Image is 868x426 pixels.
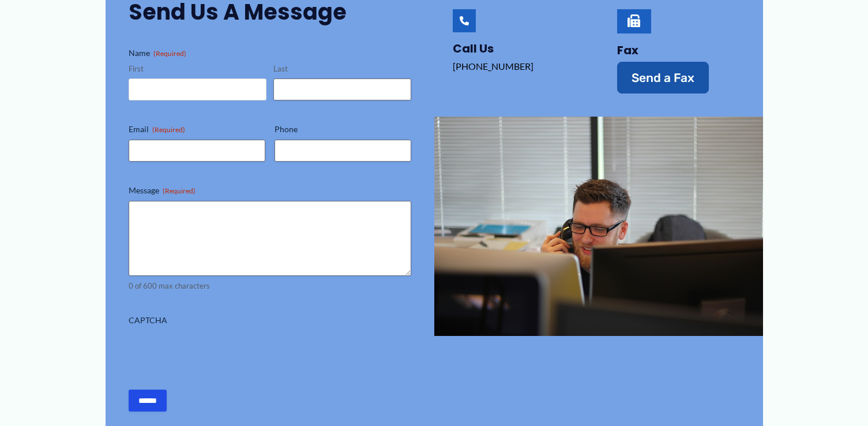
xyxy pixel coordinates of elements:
a: Call Us [453,40,494,57]
a: Call Us [453,9,476,32]
label: Phone [275,124,411,135]
label: Last [273,63,411,74]
span: Send a Fax [632,72,694,84]
span: (Required) [152,125,185,134]
label: CAPTCHA [129,315,411,326]
span: (Required) [163,186,196,195]
legend: Name [129,47,186,59]
h4: Fax [617,43,740,57]
label: First [129,63,266,74]
span: (Required) [153,49,186,58]
img: man talking on the phone behind a computer screen [434,117,763,336]
a: Send a Fax [617,62,709,94]
div: 0 of 600 max characters [129,281,411,292]
iframe: reCAPTCHA [129,331,304,376]
p: [PHONE_NUMBER]‬‬ [453,58,576,75]
label: Email [129,124,265,135]
label: Message [129,185,411,196]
